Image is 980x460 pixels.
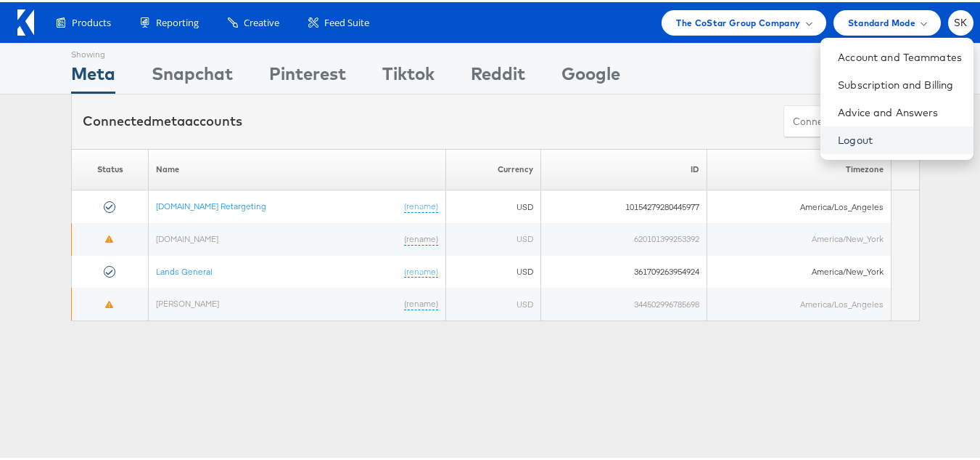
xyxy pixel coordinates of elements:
[83,110,242,129] div: Connected accounts
[471,59,525,92] div: Reddit
[71,59,115,92] div: Meta
[954,16,968,25] span: SK
[707,221,892,254] td: America/New_York
[838,103,962,118] a: Advice and Answers
[540,286,707,318] td: 344502996785698
[152,110,185,127] span: meta
[156,264,213,275] a: Lands General
[404,264,438,276] a: (rename)
[783,103,908,136] button: ConnectmetaAccounts
[156,231,218,242] a: [DOMAIN_NAME]
[269,59,346,92] div: Pinterest
[149,147,446,188] th: Name
[324,14,369,28] span: Feed Suite
[382,59,435,92] div: Tiktok
[446,147,541,188] th: Currency
[156,14,199,28] span: Reporting
[540,254,707,286] td: 361709263954924
[156,296,219,307] a: [PERSON_NAME]
[446,221,541,254] td: USD
[540,221,707,254] td: 620101399253392
[446,254,541,286] td: USD
[838,131,962,145] a: Logout
[446,188,541,221] td: USD
[72,147,149,188] th: Status
[707,188,892,221] td: America/Los_Angeles
[71,41,115,59] div: Showing
[676,13,800,28] span: The CoStar Group Company
[152,59,233,92] div: Snapchat
[446,286,541,318] td: USD
[404,231,438,243] a: (rename)
[404,296,438,308] a: (rename)
[838,76,962,90] a: Subscription and Billing
[540,188,707,221] td: 10154279280445977
[404,198,438,211] a: (rename)
[707,254,892,286] td: America/New_York
[707,286,892,318] td: America/Los_Angeles
[838,48,962,62] a: Account and Teammates
[707,147,892,188] th: Timezone
[156,198,266,209] a: [DOMAIN_NAME] Retargeting
[244,14,279,28] span: Creative
[72,14,111,28] span: Products
[561,59,620,92] div: Google
[848,13,915,28] span: Standard Mode
[540,147,707,188] th: ID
